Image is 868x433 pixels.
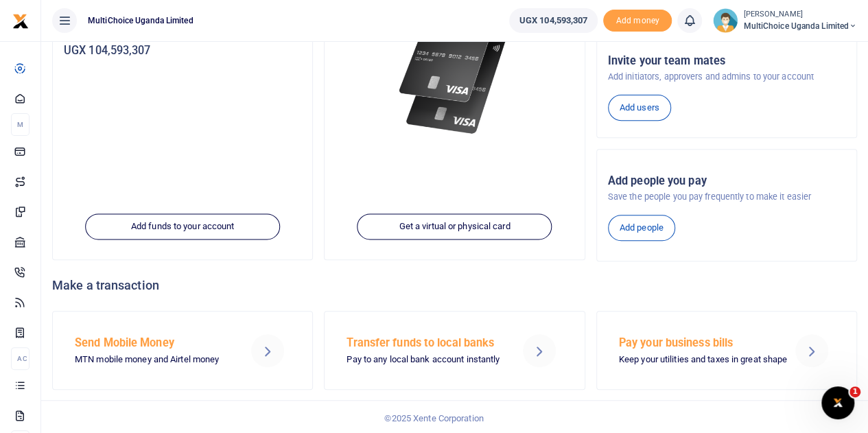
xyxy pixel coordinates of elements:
[608,54,845,68] h5: Invite your team mates
[603,10,672,32] span: Add money
[608,70,845,84] p: Add initiators, approvers and admins to your account
[11,113,30,136] li: M
[85,214,280,240] a: Add funds to your account
[603,10,672,32] li: Toup your wallet
[12,15,29,25] a: logo-small logo-large logo-large
[743,20,857,32] span: MultiChoice Uganda Limited
[82,14,199,27] span: MultiChoice Uganda Limited
[596,311,857,389] a: Pay your business bills Keep your utilities and taxes in great shape
[347,336,506,350] h5: Transfer funds to local banks
[52,278,857,293] h4: Make a transaction
[849,386,860,397] span: 1
[608,215,675,241] a: Add people
[11,347,30,370] li: Ac
[743,9,857,21] small: [PERSON_NAME]
[64,44,301,58] h5: UGX 104,593,307
[504,8,604,33] li: Wallet ballance
[713,8,738,33] img: profile-user
[713,8,857,33] a: profile-user [PERSON_NAME] MultiChoice Uganda Limited
[603,14,672,25] a: Add money
[75,353,234,367] p: MTN mobile money and Airtel money
[12,13,29,30] img: logo-small
[619,353,778,367] p: Keep your utilities and taxes in great shape
[608,95,671,121] a: Add users
[52,311,313,389] a: Send Mobile Money MTN mobile money and Airtel money
[324,311,585,389] a: Transfer funds to local banks Pay to any local bank account instantly
[619,336,778,350] h5: Pay your business bills
[608,174,845,188] h5: Add people you pay
[821,386,854,419] iframe: Intercom live chat
[357,214,552,240] a: Get a virtual or physical card
[509,8,598,33] a: UGX 104,593,307
[75,336,234,350] h5: Send Mobile Money
[347,353,506,367] p: Pay to any local bank account instantly
[519,14,588,27] span: UGX 104,593,307
[608,190,845,204] p: Save the people you pay frequently to make it easier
